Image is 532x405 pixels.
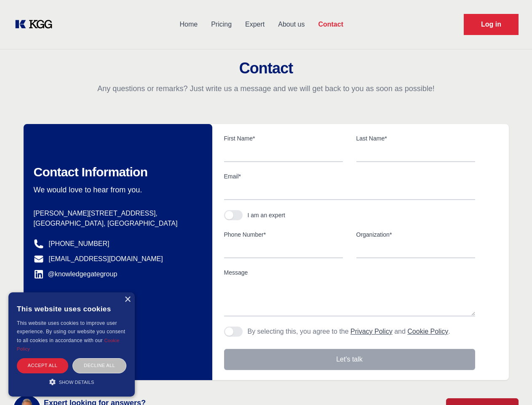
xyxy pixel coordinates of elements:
[224,172,475,181] label: Email*
[59,380,94,385] span: Show details
[173,13,204,35] a: Home
[248,211,286,219] div: I am an expert
[10,84,522,94] p: Any questions or remarks? Just write us a message and we will get back to you as soon as possible!
[204,13,238,35] a: Pricing
[13,18,59,31] a: KOL Knowledge Platform: Talk to Key External Experts (KEE)
[17,299,126,319] div: This website uses cookies
[224,268,475,277] label: Message
[350,328,393,335] a: Privacy Policy
[17,358,68,373] div: Accept all
[311,13,350,35] a: Contact
[224,134,343,143] label: First Name*
[464,14,519,35] a: Request Demo
[271,13,311,35] a: About us
[490,364,532,405] iframe: Chat Widget
[49,254,163,264] a: [EMAIL_ADDRESS][DOMAIN_NAME]
[238,13,271,35] a: Expert
[17,378,126,386] div: Show details
[356,230,475,239] label: Organization*
[34,269,118,279] a: @knowledgegategroup
[17,338,120,351] a: Cookie Policy
[10,60,522,77] h2: Contact
[34,185,199,195] p: We would love to hear from you.
[407,328,448,335] a: Cookie Policy
[356,134,475,143] label: Last Name*
[224,230,343,239] label: Phone Number*
[72,358,126,373] div: Decline all
[34,208,199,219] p: [PERSON_NAME][STREET_ADDRESS],
[17,320,125,343] span: This website uses cookies to improve user experience. By using our website you consent to all coo...
[224,349,475,370] button: Let's talk
[34,219,199,229] p: [GEOGRAPHIC_DATA], [GEOGRAPHIC_DATA]
[248,327,450,337] p: By selecting this, you agree to the and .
[124,297,131,303] div: Close
[34,165,199,180] h2: Contact Information
[49,239,110,249] a: [PHONE_NUMBER]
